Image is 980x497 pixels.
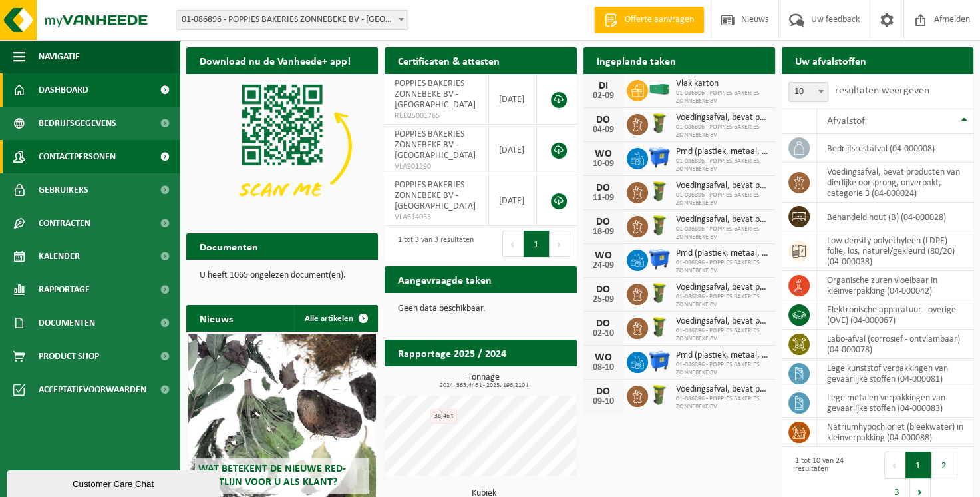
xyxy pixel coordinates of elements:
div: 25-09 [590,295,617,304]
img: WB-0060-HPE-GN-50 [648,384,671,406]
div: 02-10 [590,329,617,338]
span: Voedingsafval, bevat producten van dierlijke oorsprong, onverpakt, categorie 3 [676,316,768,327]
div: WO [590,149,617,159]
span: Wat betekent de nieuwe RED-richtlijn voor u als klant? [198,464,346,487]
div: 09-10 [590,397,617,406]
td: natriumhypochloriet (bleekwater) in kleinverpakking (04-000088) [817,418,973,447]
span: 01-086896 - POPPIES BAKERIES ZONNEBEKE BV [676,89,768,105]
div: 10-09 [590,159,617,169]
span: 01-086896 - POPPIES BAKERIES ZONNEBEKE BV [676,191,768,207]
td: behandeld hout (B) (04-000028) [817,203,973,231]
span: Bedrijfsgegevens [39,107,116,140]
span: Product Shop [39,340,99,373]
div: DO [590,183,617,193]
div: WO [590,250,617,261]
div: DO [590,386,617,397]
span: 01-086896 - POPPIES BAKERIES ZONNEBEKE BV [676,225,768,241]
h2: Rapportage 2025 / 2024 [385,340,520,366]
span: 01-086896 - POPPIES BAKERIES ZONNEBEKE BV [676,361,768,377]
span: Pmd (plastiek, metaal, drankkartons) (bedrijven) [676,147,768,157]
span: Acceptatievoorwaarden [39,373,146,406]
span: Vlak karton [676,79,768,89]
td: elektronische apparatuur - overige (OVE) (04-000067) [817,300,973,330]
div: 08-10 [590,363,617,372]
button: Next [550,231,570,257]
span: POPPIES BAKERIES ZONNEBEKE BV - [GEOGRAPHIC_DATA] [395,129,476,161]
span: 01-086896 - POPPIES BAKERIES ZONNEBEKE BV [676,157,768,173]
div: 04-09 [590,125,617,135]
div: DO [590,217,617,227]
span: Afvalstof [827,116,865,127]
img: WB-0060-HPE-GN-50 [648,214,671,237]
span: Offerte aanvragen [621,13,697,27]
span: 01-086896 - POPPIES BAKERIES ZONNEBEKE BV [676,395,768,411]
p: Geen data beschikbaar. [398,304,563,314]
a: Alle artikelen [294,305,377,332]
div: 1 tot 3 van 3 resultaten [391,229,474,258]
p: U heeft 1065 ongelezen document(en). [200,271,365,280]
span: Pmd (plastiek, metaal, drankkartons) (bedrijven) [676,350,768,361]
span: 01-086896 - POPPIES BAKERIES ZONNEBEKE BV [676,293,768,309]
div: DO [590,284,617,295]
td: low density polyethyleen (LDPE) folie, los, naturel/gekleurd (80/20) (04-000038) [817,231,973,271]
span: 01-086896 - POPPIES BAKERIES ZONNEBEKE BV [676,327,768,343]
td: organische zuren vloeibaar in kleinverpakking (04-000042) [817,271,973,300]
img: WB-0060-HPE-GN-50 [648,316,671,338]
span: Gebruikers [39,173,88,207]
td: bedrijfsrestafval (04-000008) [817,134,973,163]
div: DI [590,81,617,91]
button: Previous [502,231,524,257]
img: WB-1100-HPE-BE-01 [648,350,671,372]
div: 02-09 [590,91,617,101]
button: 2 [931,452,957,478]
div: 11-09 [590,193,617,203]
img: WB-0060-HPE-GN-50 [648,112,671,135]
img: WB-1100-HPE-BE-01 [648,146,671,169]
td: lege metalen verpakkingen van gevaarlijke stoffen (04-000083) [817,388,973,418]
label: resultaten weergeven [835,85,929,96]
span: VLA614053 [395,212,478,223]
button: Previous [884,452,905,478]
img: WB-0060-HPE-GN-50 [648,282,671,304]
span: Navigatie [39,40,80,73]
span: RED25001765 [395,111,478,121]
span: Voedingsafval, bevat producten van dierlijke oorsprong, onverpakt, categorie 3 [676,215,768,225]
span: Voedingsafval, bevat producten van dierlijke oorsprong, onverpakt, categorie 3 [676,282,768,293]
h2: Certificaten & attesten [385,47,513,73]
span: POPPIES BAKERIES ZONNEBEKE BV - [GEOGRAPHIC_DATA] [395,79,476,110]
span: Dashboard [39,73,88,107]
div: 18-09 [590,227,617,237]
div: 38,46 t [430,409,457,424]
span: 10 [788,82,828,102]
span: 01-086896 - POPPIES BAKERIES ZONNEBEKE BV [676,259,768,275]
span: Voedingsafval, bevat producten van dierlijke oorsprong, onverpakt, categorie 3 [676,113,768,123]
span: POPPIES BAKERIES ZONNEBEKE BV - [GEOGRAPHIC_DATA] [395,180,476,211]
h2: Uw afvalstoffen [782,47,880,73]
span: 10 [789,83,828,101]
img: WB-1100-HPE-BE-01 [648,248,671,270]
span: Documenten [39,306,95,340]
span: Contactpersonen [39,140,116,173]
div: DO [590,318,617,329]
a: Offerte aanvragen [594,7,704,33]
span: Voedingsafval, bevat producten van dierlijke oorsprong, onverpakt, categorie 3 [676,181,768,191]
span: 2024: 363,446 t - 2025: 196,210 t [391,382,576,389]
h2: Ingeplande taken [583,47,689,73]
button: 1 [524,231,550,257]
span: Kalender [39,240,80,273]
span: 01-086896 - POPPIES BAKERIES ZONNEBEKE BV [676,123,768,139]
button: 1 [905,452,931,478]
iframe: chat widget [7,468,222,497]
span: 01-086896 - POPPIES BAKERIES ZONNEBEKE BV - ZONNEBEKE [176,11,408,29]
td: voedingsafval, bevat producten van dierlijke oorsprong, onverpakt, categorie 3 (04-000024) [817,163,973,203]
h3: Tonnage [391,373,576,389]
span: Voedingsafval, bevat producten van dierlijke oorsprong, onverpakt, categorie 3 [676,384,768,395]
a: Bekijk rapportage [478,366,575,392]
div: 24-09 [590,261,617,270]
td: lege kunststof verpakkingen van gevaarlijke stoffen (04-000081) [817,359,973,388]
span: Pmd (plastiek, metaal, drankkartons) (bedrijven) [676,248,768,259]
img: HK-XC-40-GN-00 [648,83,671,95]
span: 01-086896 - POPPIES BAKERIES ZONNEBEKE BV - ZONNEBEKE [176,10,408,30]
td: [DATE] [489,125,537,175]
